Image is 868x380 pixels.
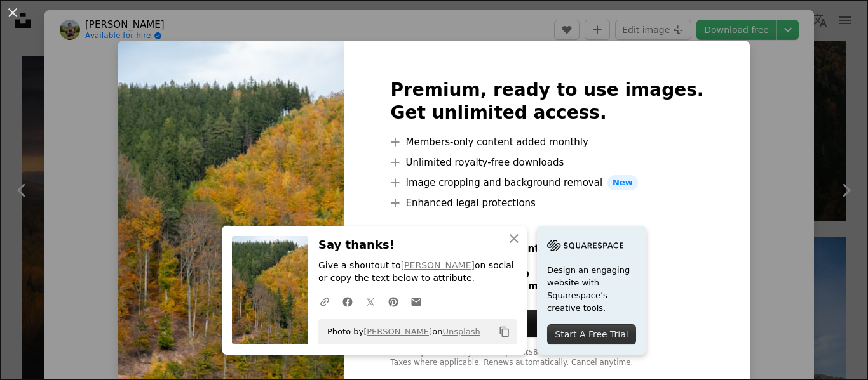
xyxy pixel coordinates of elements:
a: Unsplash [442,327,480,336]
a: Share on Pinterest [382,289,405,314]
span: Photo by on [321,322,480,342]
img: file-1705255347840-230a6ab5bca9image [547,236,623,255]
a: [PERSON_NAME] [363,327,432,336]
span: Design an engaging website with Squarespace’s creative tools. [547,264,636,315]
a: Design an engaging website with Squarespace’s creative tools.Start A Free Trial [537,226,646,355]
p: Give a shoutout to on social or copy the text below to attribute. [318,259,517,285]
h3: Say thanks! [318,236,517,254]
h2: Premium, ready to use images. Get unlimited access. [390,79,703,124]
li: Enhanced legal protections [390,195,703,211]
span: New [607,175,638,190]
a: Share on Twitter [359,289,382,314]
button: Copy to clipboard [494,321,515,343]
div: * When paid annually, billed upfront $84 Taxes where applicable. Renews automatically. Cancel any... [390,348,703,368]
li: Image cropping and background removal [390,175,703,190]
a: [PERSON_NAME] [401,260,475,270]
li: Members-only content added monthly [390,134,703,150]
div: Start A Free Trial [547,324,636,344]
a: Share over email [405,289,428,314]
a: Share on Facebook [336,289,359,314]
li: Unlimited royalty-free downloads [390,155,703,170]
